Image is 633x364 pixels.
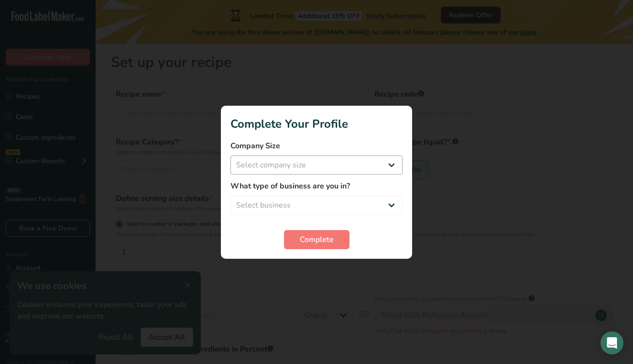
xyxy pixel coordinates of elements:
h1: Complete Your Profile [230,115,403,132]
div: Open Intercom Messenger [600,331,623,354]
button: Complete [284,230,349,249]
span: Complete [300,234,334,245]
label: What type of business are you in? [230,180,403,192]
label: Company Size [230,140,403,152]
